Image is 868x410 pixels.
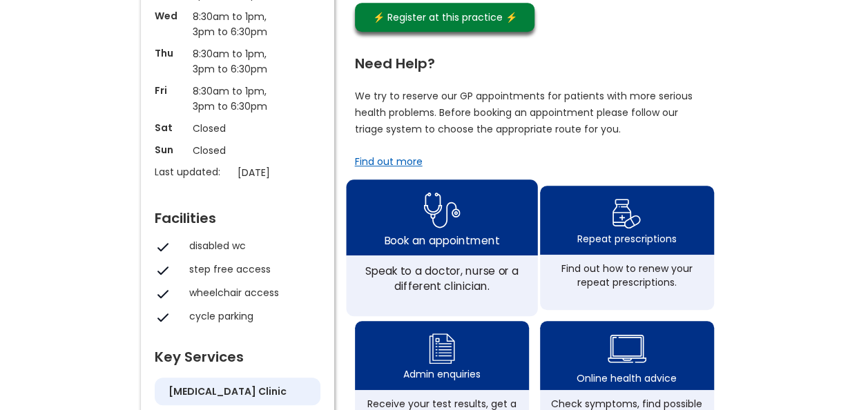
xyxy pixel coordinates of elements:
[540,186,714,310] a: repeat prescription iconRepeat prescriptionsFind out how to renew your repeat prescriptions.
[155,84,186,97] p: Fri
[423,188,460,233] img: book appointment icon
[355,50,714,70] div: Need Help?
[155,343,320,364] div: Key Services
[168,384,287,398] h5: [MEDICAL_DATA] clinic
[193,46,282,77] p: 8:30am to 1pm, 3pm to 6:30pm
[366,10,525,25] div: ⚡️ Register at this practice ⚡️
[193,121,282,136] p: Closed
[238,165,327,180] p: [DATE]
[193,143,282,158] p: Closed
[427,330,457,367] img: admin enquiry icon
[189,286,314,300] div: wheelchair access
[189,262,314,276] div: step free access
[547,262,707,289] div: Find out how to renew your repeat prescriptions.
[608,326,646,371] img: health advice icon
[155,204,320,225] div: Facilities
[155,121,186,135] p: Sat
[354,263,530,293] div: Speak to a doctor, nurse or a different clinician.
[346,179,537,316] a: book appointment icon Book an appointmentSpeak to a doctor, nurse or a different clinician.
[193,9,282,39] p: 8:30am to 1pm, 3pm to 6:30pm
[355,3,534,32] a: ⚡️ Register at this practice ⚡️
[189,309,314,323] div: cycle parking
[193,84,282,114] p: 8:30am to 1pm, 3pm to 6:30pm
[355,88,693,137] p: We try to reserve our GP appointments for patients with more serious health problems. Before book...
[577,232,677,246] div: Repeat prescriptions
[355,155,423,168] a: Find out more
[155,143,186,157] p: Sun
[577,371,677,385] div: Online health advice
[155,9,186,23] p: Wed
[612,195,642,232] img: repeat prescription icon
[189,239,314,253] div: disabled wc
[155,165,231,179] p: Last updated:
[403,367,481,381] div: Admin enquiries
[384,232,499,247] div: Book an appointment
[155,46,186,60] p: Thu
